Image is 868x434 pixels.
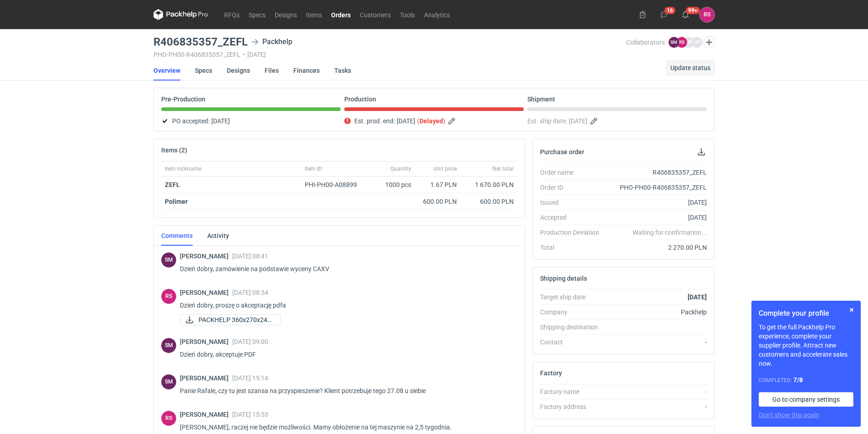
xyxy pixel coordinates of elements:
[180,263,510,274] p: Dzień dobry, zamówienie na podstawie wyceny CAXV
[161,338,176,353] figcaption: SM
[180,385,510,396] p: Panie Rafale, czy tu jest szansa na przyspieszenie? Klient potrzebuje tego 27.08 u siebie
[700,7,715,22] div: Rafał Stani
[180,300,510,311] p: Dzień dobry, proszę o akceptację pdfa
[607,387,707,396] div: -
[607,308,707,317] div: Packhelp
[540,338,607,347] div: Contact
[691,37,702,48] figcaption: MP
[327,9,355,20] a: Orders
[703,36,715,48] button: Edit collaborators
[759,308,853,319] h1: Complete your profile
[165,198,188,205] strong: Polimer
[161,374,176,389] figcaption: SM
[180,289,232,296] span: [PERSON_NAME]
[626,39,665,46] span: Collaborators
[344,116,524,126] div: Est. prod. end:
[540,183,607,192] div: Order ID
[161,289,176,304] figcaption: RS
[540,213,607,222] div: Accepted
[607,402,707,411] div: -
[305,165,322,172] span: Item ID
[270,9,301,20] a: Designs
[666,61,715,75] button: Update status
[607,338,707,347] div: -
[669,37,679,48] figcaption: SM
[232,289,268,296] span: [DATE] 08:54
[180,252,232,260] span: [PERSON_NAME]
[700,7,715,22] button: RS
[161,226,193,246] a: Comments
[395,9,419,20] a: Tools
[607,243,707,252] div: 2 270.00 PLN
[759,375,853,385] div: Completed:
[390,165,411,172] span: Quantity
[759,410,819,419] button: Don’t show this again
[419,9,454,20] a: Analytics
[540,323,607,332] div: Shipping destination
[540,198,607,207] div: Issued
[161,374,176,389] div: Sebastian Markut
[607,213,707,222] div: [DATE]
[355,9,395,20] a: Customers
[161,411,176,426] div: Rafał Stani
[540,168,607,177] div: Order name
[265,61,279,81] a: Files
[305,180,366,189] div: PHI-PH00-A08899
[227,61,250,81] a: Designs
[759,392,853,407] a: Go to company settings
[443,117,445,125] em: )
[180,349,510,360] p: Dzień dobry, akceptuje PDF
[161,146,187,154] h2: Items (2)
[165,181,180,188] a: ZEFL
[180,314,281,325] a: PACKHELP 360x270x240...
[540,228,607,237] div: Production Deviation
[684,37,694,48] figcaption: JB
[180,411,232,418] span: [PERSON_NAME]
[161,338,176,353] div: Sebastian Markut
[657,7,671,22] button: 16
[607,198,707,207] div: [DATE]
[696,146,707,157] button: Download PO
[243,51,245,58] span: •
[232,374,268,382] span: [DATE] 15:14
[540,308,607,317] div: Company
[759,323,853,368] p: To get the full Packhelp Pro experience, complete your supplier profile. Attract new customers an...
[540,293,607,302] div: Target ship date
[540,369,562,377] h2: Factory
[153,61,180,81] a: Overview
[607,168,707,177] div: R406835357_ZEFL
[165,165,201,172] span: Item nickname
[397,116,415,126] span: [DATE]
[447,116,458,126] button: Edit estimated production end date
[161,252,176,267] figcaption: SM
[540,387,607,396] div: Factory name
[301,9,327,20] a: Items
[569,116,587,126] span: [DATE]
[180,374,232,382] span: [PERSON_NAME]
[540,148,584,156] h2: Purchase order
[540,243,607,252] div: Total
[793,376,803,384] strong: 7 / 8
[232,252,268,260] span: [DATE] 08:41
[846,304,857,315] button: Skip for now
[607,183,707,192] div: PHO-PH00-R406835357_ZEFL
[232,338,268,345] span: [DATE] 09:00
[244,9,270,20] a: Specs
[540,275,587,282] h2: Shipping details
[633,228,707,237] em: Waiting for confirmation...
[161,96,205,103] p: Pre-Production
[161,116,341,126] div: PO accepted:
[153,9,208,20] svg: Packhelp Pro
[492,165,514,172] span: Net total
[211,116,230,126] span: [DATE]
[161,252,176,267] div: Sebastian Markut
[434,165,457,172] span: Unit price
[527,96,555,103] p: Shipment
[220,9,244,20] a: RFQs
[464,180,514,189] div: 1 670.00 PLN
[180,314,271,325] div: PACKHELP 360x270x240 ZEFL_maszyna ISOWA.pdf
[464,197,514,206] div: 600.00 PLN
[369,177,415,193] div: 1000 pcs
